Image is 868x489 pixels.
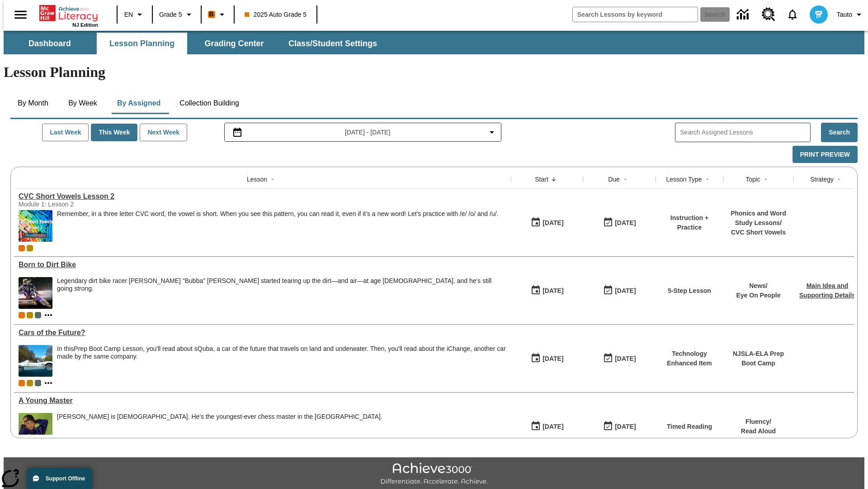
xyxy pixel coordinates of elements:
p: CVC Short Vowels [728,228,789,237]
div: Module 1: Lesson 2 [19,201,154,208]
button: 08/04/25: First time the lesson was available [528,418,566,435]
button: By Week [60,92,105,114]
span: Maximillian Lu is 10 years old. He's the youngest-ever chess master in the United States. [57,413,382,445]
div: Born to Dirt Bike [19,261,506,269]
img: Achieve3000 Differentiate Accelerate Achieve [380,463,488,486]
a: Resource Center, Will open in new tab [756,2,781,27]
button: Class/Student Settings [281,33,384,54]
img: High-tech automobile treading water. [19,345,52,377]
span: B [209,9,214,20]
button: Sort [760,174,771,185]
button: Lesson Planning [97,33,187,54]
button: Language: EN, Select a language [120,6,149,23]
button: 08/10/25: Last day the lesson can be accessed [600,282,639,299]
div: [DATE] [542,353,563,364]
div: [DATE] [615,353,636,364]
button: Next Week [140,124,187,141]
div: CVC Short Vowels Lesson 2 [19,192,506,201]
span: Grade 5 [159,10,182,19]
span: Remember, in a three letter CVC word, the vowel is short. When you see this pattern, you can read... [57,210,498,242]
div: [DATE] [542,285,563,297]
a: Data Center [731,2,756,27]
div: OL 2025 Auto Grade 6 [35,312,41,318]
p: 5-Step Lesson [668,286,711,296]
div: In this [57,345,506,360]
img: CVC Short Vowels Lesson 2. [19,210,52,242]
div: [PERSON_NAME] is [DEMOGRAPHIC_DATA]. He's the youngest-ever chess master in the [GEOGRAPHIC_DATA]. [57,413,382,421]
button: This Week [91,124,137,141]
button: Support Offline [27,468,92,489]
span: 2025 Auto Grade 5 [245,10,307,19]
button: Select a new avatar [804,3,833,26]
span: NJ Edition [72,22,98,28]
a: Main Idea and Supporting Details [799,282,855,299]
a: A Young Master, Lessons [19,397,506,405]
a: CVC Short Vowels Lesson 2, Lessons [19,192,506,201]
button: 08/01/26: Last day the lesson can be accessed [600,350,639,367]
button: Dashboard [5,33,95,54]
button: 08/12/25: Last day the lesson can be accessed [600,214,639,231]
div: Lesson [247,175,267,184]
button: Select the date range menu item [228,127,498,138]
div: OL 2025 Auto Grade 6 [35,380,41,386]
p: NJSLA-ELA Prep Boot Camp [728,349,789,368]
div: Topic [745,175,760,184]
p: Fluency / [741,417,776,427]
div: A Young Master [19,397,506,405]
button: By Month [10,92,56,114]
button: Sort [267,174,278,185]
p: Read Aloud [741,427,776,436]
button: By Assigned [110,92,168,114]
div: In this Prep Boot Camp Lesson, you'll read about sQuba, a car of the future that travels on land ... [57,345,506,377]
button: Show more classes [43,310,54,321]
div: Start [535,175,548,184]
div: Strategy [810,175,834,184]
p: Remember, in a three letter CVC word, the vowel is short. When you see this pattern, you can read... [57,210,498,218]
span: Tauto [837,10,852,19]
a: Home [39,4,98,22]
p: Instruction + Practice [660,213,719,232]
p: News / [736,281,780,291]
div: SubNavbar [4,33,385,54]
button: Sort [834,174,844,185]
div: [DATE] [542,421,563,432]
span: EN [124,10,133,19]
button: Print Preview [793,146,858,163]
span: Support Offline [46,475,85,482]
button: 08/08/25: First time the lesson was available [528,282,566,299]
img: Motocross racer James Stewart flies through the air on his dirt bike. [19,277,52,309]
button: Search [821,123,858,142]
a: Notifications [781,3,804,26]
button: 08/08/25: First time the lesson was available [528,350,566,367]
div: Current Class [19,312,25,318]
div: Current Class [19,245,25,251]
button: Sort [620,174,631,185]
button: Profile/Settings [833,6,868,23]
div: Home [39,3,98,28]
button: Open side menu [7,1,34,28]
div: [DATE] [615,421,636,432]
div: Legendary dirt bike racer James "Bubba" Stewart started tearing up the dirt—and air—at age 4, and... [57,277,506,309]
img: avatar image [810,5,828,24]
input: Search Assigned Lessons [680,126,810,139]
div: New 2025 class [27,312,33,318]
button: Grade: Grade 5, Select a grade [156,6,198,23]
a: Born to Dirt Bike, Lessons [19,261,506,269]
div: Due [608,175,620,184]
input: search field [573,7,698,22]
button: Sort [702,174,713,185]
div: New 2025 class [27,245,33,251]
h1: Lesson Planning [4,64,864,81]
p: Technology Enhanced Item [660,349,719,368]
div: Cars of the Future? [19,329,506,337]
p: Eye On People [736,291,780,300]
button: Grading Center [189,33,279,54]
div: Legendary dirt bike racer [PERSON_NAME] "Bubba" [PERSON_NAME] started tearing up the dirt—and air... [57,277,506,292]
div: SubNavbar [4,31,864,54]
img: Maximillian Lu, the youngest chess master ever in the United States, in front of a game of chess.... [19,413,52,445]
